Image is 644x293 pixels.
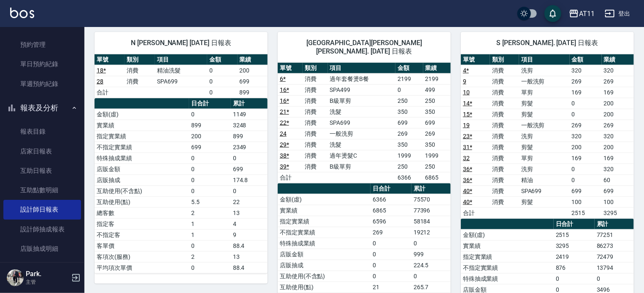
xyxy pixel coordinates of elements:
td: 0 [371,249,411,260]
a: 互助點數明細 [3,180,81,200]
td: 86273 [595,240,634,251]
td: 洗髮 [328,139,396,150]
td: 876 [554,262,595,273]
td: 指定實業績 [278,216,371,227]
th: 日合計 [554,219,595,230]
td: 指定實業績 [95,131,189,142]
td: 消費 [490,185,519,196]
td: 剪髮 [519,109,570,120]
td: 0 [371,271,411,282]
td: 店販金額 [95,164,189,175]
td: 過年套餐燙B餐 [328,73,396,84]
td: 21 [371,282,411,293]
td: 0 [411,271,451,282]
td: 指定實業績 [461,251,554,262]
td: 699 [602,185,634,196]
td: 899 [231,131,268,142]
td: 金額(虛) [278,194,371,205]
td: 消費 [490,153,519,164]
td: 指定客 [95,218,189,229]
td: 2 [189,251,231,262]
td: 2349 [231,142,268,153]
table: a dense table [95,98,268,274]
a: 單週預約紀錄 [3,74,81,94]
td: 總客數 [95,207,189,218]
th: 金額 [207,54,237,65]
td: 消費 [490,196,519,207]
td: 消費 [490,131,519,142]
td: 350 [395,106,423,117]
td: 互助使用(不含點) [278,271,371,282]
a: 設計師日報表 [3,200,81,219]
td: 3248 [231,120,268,131]
td: 消費 [303,161,327,172]
td: 消費 [303,106,327,117]
td: 699 [570,185,602,196]
td: 899 [189,120,231,131]
th: 類別 [303,63,327,74]
td: 250 [395,161,423,172]
td: 320 [570,131,602,142]
span: N [PERSON_NAME] [DATE] 日報表 [105,39,257,47]
td: 22 [231,196,268,207]
a: 預約管理 [3,35,81,54]
td: 消費 [490,65,519,76]
td: B級單剪 [328,161,396,172]
td: 77396 [411,205,451,216]
td: 1149 [231,109,268,120]
td: 單剪 [519,87,570,98]
td: 19212 [411,227,451,238]
td: 0 [207,87,237,98]
a: 19 [463,122,470,129]
td: 互助使用(點) [95,196,189,207]
td: 899 [238,87,268,98]
a: 設計師抽成報表 [3,220,81,239]
th: 項目 [155,54,207,65]
td: 剪髮 [519,98,570,109]
td: 消費 [303,150,327,161]
td: 60 [602,175,634,185]
td: SPA699 [155,76,207,87]
td: 洗剪 [519,164,570,175]
td: 實業績 [278,205,371,216]
td: 174.8 [231,175,268,185]
td: 2199 [423,73,451,84]
td: 6865 [371,205,411,216]
th: 單號 [461,54,490,65]
td: 0 [189,185,231,196]
td: 單剪 [519,153,570,164]
td: 消費 [124,76,154,87]
td: 320 [602,65,634,76]
td: 互助使用(不含點) [95,185,189,196]
td: 58184 [411,216,451,227]
td: 0 [570,109,602,120]
td: 0 [189,164,231,175]
td: 13 [231,207,268,218]
td: 剪髮 [519,142,570,153]
span: [GEOGRAPHIC_DATA][PERSON_NAME][PERSON_NAME]. [DATE] 日報表 [288,39,441,56]
td: 精油洗髮 [155,65,207,76]
td: 0 [189,240,231,251]
th: 類別 [124,54,154,65]
button: save [544,5,561,22]
button: 客戶管理 [3,262,81,284]
a: 10 [463,89,470,96]
td: 消費 [490,109,519,120]
td: 消費 [303,128,327,139]
td: 合計 [278,172,303,183]
td: 店販金額 [278,249,371,260]
td: 店販抽成 [278,260,371,271]
td: 88.4 [231,240,268,251]
td: 250 [423,95,451,106]
td: 699 [238,76,268,87]
td: 2515 [570,207,602,218]
td: 200 [602,98,634,109]
td: 金額(虛) [461,229,554,240]
th: 業績 [423,63,451,74]
a: 9 [463,78,466,85]
th: 累計 [411,183,451,194]
td: 0 [371,260,411,271]
td: 999 [411,249,451,260]
td: 699 [189,142,231,153]
td: 6596 [371,216,411,227]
